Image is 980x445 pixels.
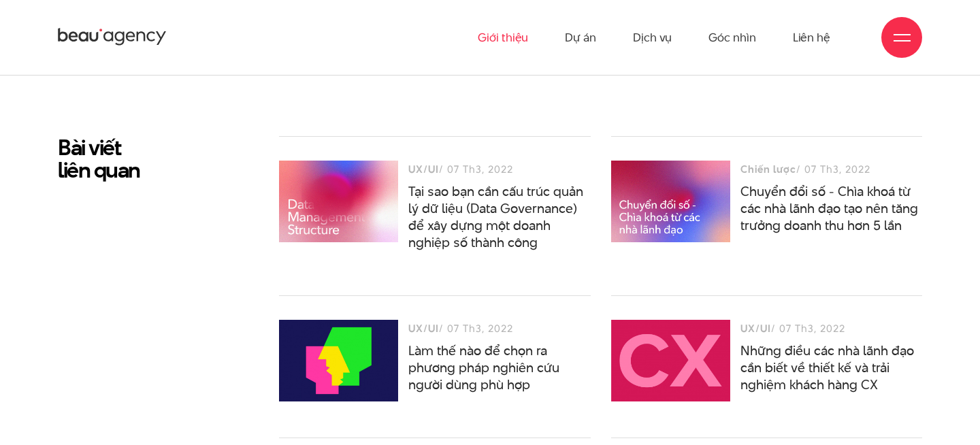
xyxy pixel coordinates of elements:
a: Tại sao bạn cần cấu trúc quản lý dữ liệu (Data Governance) để xây dựng một doanh nghiệp số thành ... [408,182,583,252]
div: / 07 Th3, 2022 [740,161,923,178]
h2: Bài viết liên quan [58,136,259,181]
div: / 07 Th3, 2022 [740,320,923,337]
h3: UX/UI [408,161,439,178]
div: / 07 Th3, 2022 [408,320,591,337]
h3: Chiến lược [740,161,796,178]
h3: UX/UI [408,320,439,337]
h3: UX/UI [740,320,771,337]
a: Những điều các nhà lãnh đạo cần biết về thiết kế và trải nghiệm khách hàng CX [740,342,914,394]
a: Làm thế nào để chọn ra phương pháp nghiên cứu người dùng phù hợp [408,342,559,394]
div: / 07 Th3, 2022 [408,161,591,178]
a: Chuyển đổi số - Chìa khoá từ các nhà lãnh đạo tạo nên tăng trưởng doanh thu hơn 5 lần [740,182,918,235]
